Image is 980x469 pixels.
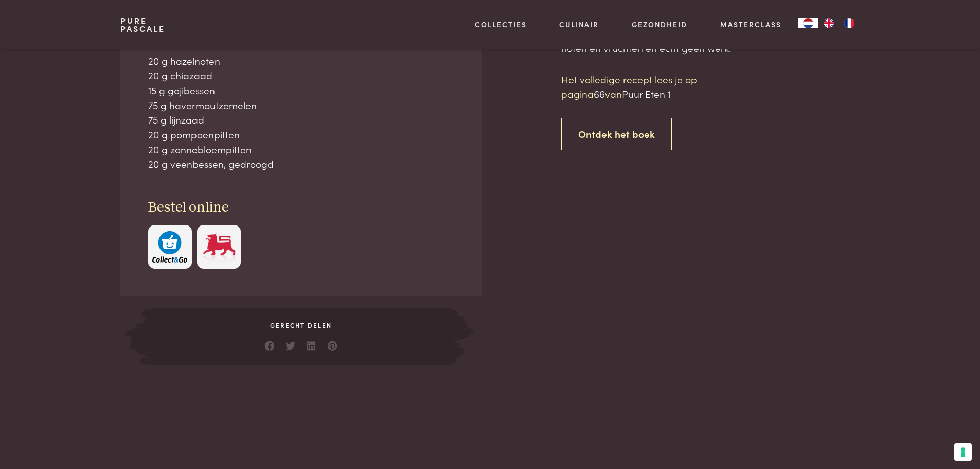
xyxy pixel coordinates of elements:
[148,83,455,98] div: 15 g gojibessen
[148,127,455,142] div: 20 g pompoenpitten
[561,72,736,101] p: Het volledige recept lees je op pagina van
[148,98,455,113] div: 75 g havermoutzemelen
[559,19,599,30] a: Culinair
[202,231,237,263] img: Delhaize
[720,19,781,30] a: Masterclass
[798,18,860,28] aside: Language selected: Nederlands
[148,199,455,217] h3: Bestel online
[120,16,165,33] a: PurePascale
[148,112,455,127] div: 75 g lijnzaad
[798,18,818,28] a: NL
[475,19,527,30] a: Collecties
[818,18,860,28] ul: Language list
[561,118,672,150] a: Ontdek het boek
[152,231,187,263] img: c308188babc36a3a401bcb5cb7e020f4d5ab42f7cacd8327e500463a43eeb86c.svg
[818,18,839,28] a: EN
[798,18,818,28] div: Language
[148,68,455,83] div: 20 g chiazaad
[152,321,450,330] span: Gerecht delen
[839,18,860,28] a: FR
[148,157,455,171] div: 20 g veenbessen, gedroogd
[622,86,671,100] span: Puur Eten 1
[148,54,455,68] div: 20 g hazelnoten
[148,142,455,157] div: 20 g zonnebloempitten
[594,86,605,100] span: 66
[632,19,687,30] a: Gezondheid
[954,443,972,461] button: Uw voorkeuren voor toestemming voor trackingtechnologieën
